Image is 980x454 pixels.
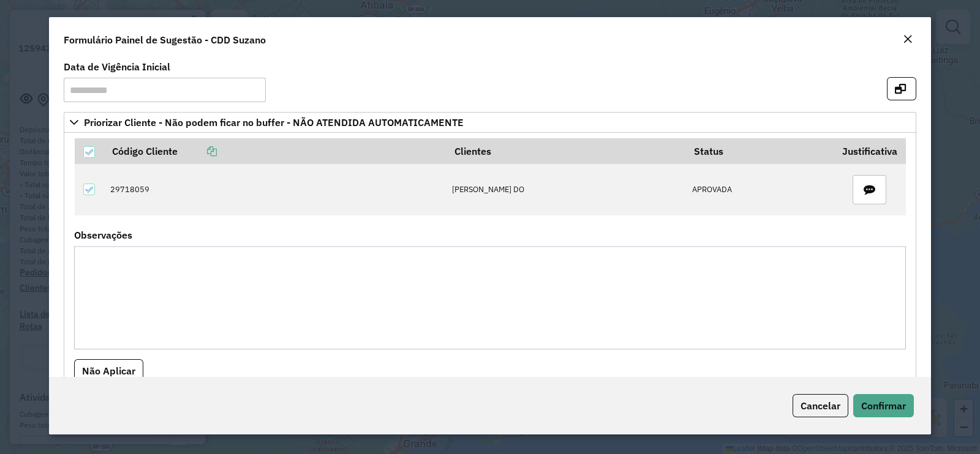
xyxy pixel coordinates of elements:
[685,164,834,215] td: APROVADA
[853,394,914,417] button: Confirmar
[84,117,464,127] span: Priorizar Cliente - Não podem ficar no buffer - NÃO ATENDIDA AUTOMATICAMENTE
[178,145,217,157] a: Copiar
[74,359,143,382] button: Não Aplicar
[861,400,906,412] span: Confirmar
[899,32,916,48] button: Close
[903,34,913,44] em: Fechar
[793,394,848,417] button: Cancelar
[64,112,916,133] a: Priorizar Cliente - Não podem ficar no buffer - NÃO ATENDIDA AUTOMATICAMENTE
[64,32,266,47] h4: Formulário Painel de Sugestão - CDD Suzano
[64,133,916,431] div: Priorizar Cliente - Não podem ficar no buffer - NÃO ATENDIDA AUTOMATICAMENTE
[446,164,685,215] td: [PERSON_NAME] DO
[104,138,446,164] th: Código Cliente
[887,81,916,94] hb-button: Abrir em nova aba
[104,164,446,215] td: 29718059
[74,228,132,242] label: Observações
[64,59,170,74] label: Data de Vigência Inicial
[801,400,840,412] span: Cancelar
[834,138,905,164] th: Justificativa
[685,138,834,164] th: Status
[446,138,685,164] th: Clientes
